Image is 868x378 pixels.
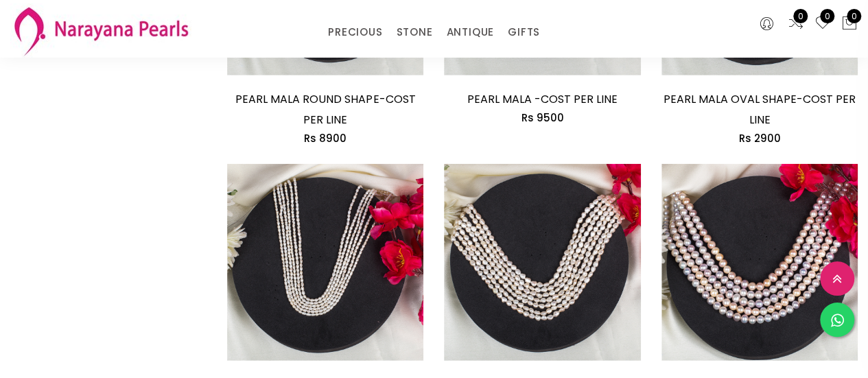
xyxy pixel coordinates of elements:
[738,131,780,145] span: Rs 2900
[793,9,808,23] span: 0
[847,9,861,23] span: 0
[521,110,564,125] span: Rs 9500
[788,15,804,33] a: 0
[814,15,831,33] a: 0
[841,15,858,33] button: 0
[467,91,618,107] a: PEARL MALA -COST PER LINE
[235,91,415,128] a: PEARL MALA ROUND SHAPE-COST PER LINE
[820,9,834,23] span: 0
[508,22,540,43] a: GIFTS
[446,22,494,43] a: ANTIQUE
[328,22,382,43] a: PRECIOUS
[396,22,432,43] a: STONE
[664,91,856,128] a: PEARL MALA OVAL SHAPE-COST PER LINE
[304,131,347,145] span: Rs 8900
